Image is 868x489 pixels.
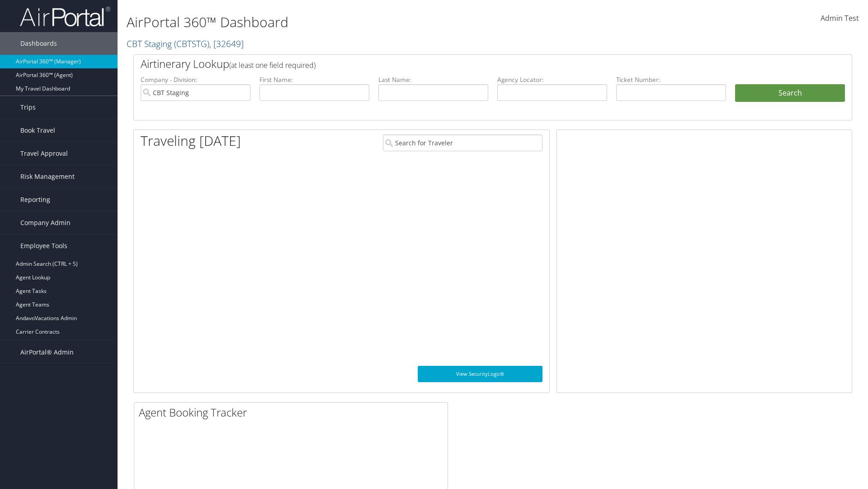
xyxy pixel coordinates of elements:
[20,211,71,234] span: Company Admin
[20,341,74,364] span: AirPortal® Admin
[141,56,785,72] h2: Airtinerary Lookup
[20,6,110,27] img: airportal-logo.png
[20,96,36,119] span: Trips
[20,142,68,165] span: Travel Approval
[229,60,316,70] span: (at least one field required)
[383,134,542,151] input: Search for Traveler
[141,75,250,84] label: Company - Division:
[497,75,607,84] label: Agency Locator:
[418,366,542,382] a: View SecurityLogic®
[821,13,859,23] span: Admin Test
[20,188,50,211] span: Reporting
[20,119,55,142] span: Book Travel
[127,13,615,32] h1: AirPortal 360™ Dashboard
[259,75,369,84] label: First Name:
[209,38,244,50] span: , [ 32649 ]
[821,5,859,33] a: Admin Test
[141,131,241,150] h1: Traveling [DATE]
[20,165,75,188] span: Risk Management
[378,75,488,84] label: Last Name:
[616,75,726,84] label: Ticket Number:
[20,235,67,257] span: Employee Tools
[20,32,57,55] span: Dashboards
[127,38,244,50] a: CBT Staging
[174,38,209,50] span: ( CBTSTG )
[139,405,448,420] h2: Agent Booking Tracker
[735,84,845,102] button: Search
